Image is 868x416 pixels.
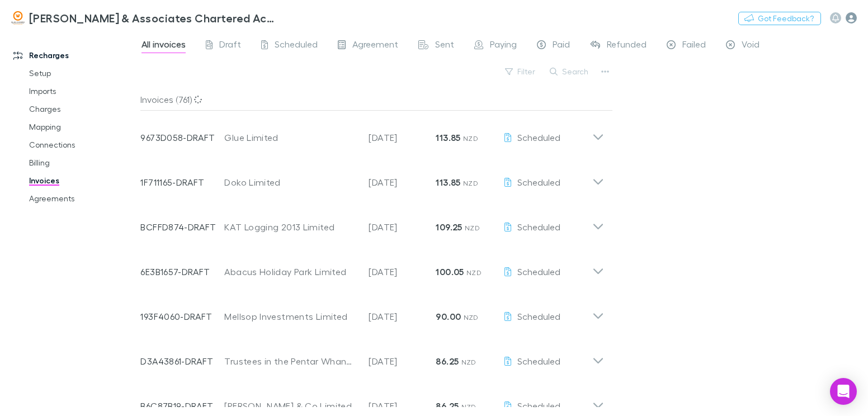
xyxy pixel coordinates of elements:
a: Charges [18,100,147,118]
div: KAT Logging 2013 Limited [224,220,357,234]
span: Scheduled [517,311,560,322]
span: NZD [465,224,480,232]
span: Sent [435,39,454,53]
p: 1F711165-DRAFT [140,176,224,189]
span: Refunded [607,39,647,53]
div: BCFFD874-DRAFTKAT Logging 2013 Limited[DATE]109.25 NZDScheduled [131,200,613,245]
p: [DATE] [369,354,436,368]
img: Walsh & Associates Chartered Accountants's Logo [11,11,25,25]
p: [DATE] [369,131,436,144]
span: NZD [463,179,478,187]
span: Scheduled [517,356,560,366]
a: [PERSON_NAME] & Associates Chartered Accountants [4,4,284,31]
div: Open Intercom Messenger [830,378,857,405]
button: Search [544,65,595,78]
div: Abacus Holiday Park Limited [224,265,357,278]
p: BCFFD874-DRAFT [140,220,224,234]
div: Doko Limited [224,176,357,189]
p: D3A43861-DRAFT [140,354,224,368]
div: 9673D058-DRAFTGlue Limited[DATE]113.85 NZDScheduled [131,111,613,155]
a: Agreements [18,190,147,207]
a: Connections [18,136,147,154]
strong: 100.05 [436,266,464,277]
span: NZD [463,134,478,143]
div: 1F711165-DRAFTDoko Limited[DATE]113.85 NZDScheduled [131,155,613,200]
span: NZD [464,313,479,322]
button: Filter [499,65,542,78]
span: Paying [490,39,517,53]
div: 6E3B1657-DRAFTAbacus Holiday Park Limited[DATE]100.05 NZDScheduled [131,245,613,290]
p: 6E3B1657-DRAFT [140,265,224,278]
div: 193F4060-DRAFTMellsop Investments Limited[DATE]90.00 NZDScheduled [131,290,613,334]
a: Setup [18,64,147,82]
span: Scheduled [517,132,560,143]
strong: 86.25 [436,356,459,367]
p: [DATE] [369,310,436,323]
div: [PERSON_NAME] & Co Limited [224,399,357,413]
span: Failed [682,39,706,53]
strong: 113.85 [436,132,460,143]
button: Got Feedback? [738,12,821,25]
span: Scheduled [275,39,318,53]
span: Scheduled [517,221,560,232]
p: 193F4060-DRAFT [140,310,224,323]
a: Billing [18,154,147,172]
span: NZD [466,268,482,277]
span: Scheduled [517,177,560,187]
span: Draft [219,39,241,53]
span: Paid [553,39,570,53]
p: [DATE] [369,265,436,278]
div: D3A43861-DRAFTTrustees in the Pentar Whanau Trust[DATE]86.25 NZDScheduled [131,334,613,379]
strong: 109.25 [436,221,462,233]
span: Scheduled [517,400,560,411]
span: NZD [461,358,477,366]
span: All invoices [141,39,186,53]
p: 9673D058-DRAFT [140,131,224,144]
div: Mellsop Investments Limited [224,310,357,323]
p: [DATE] [369,176,436,189]
p: B6C87B19-DRAFT [140,399,224,413]
span: Scheduled [517,266,560,277]
p: [DATE] [369,220,436,234]
h3: [PERSON_NAME] & Associates Chartered Accountants [29,11,277,25]
div: Glue Limited [224,131,357,144]
strong: 86.25 [436,400,459,412]
a: Mapping [18,118,147,136]
a: Recharges [2,46,147,64]
strong: 113.85 [436,177,460,188]
div: Trustees in the Pentar Whanau Trust [224,354,357,368]
strong: 90.00 [436,311,461,322]
span: Agreement [352,39,398,53]
span: Void [742,39,759,53]
a: Imports [18,82,147,100]
span: NZD [461,403,477,411]
a: Invoices [18,172,147,190]
p: [DATE] [369,399,436,413]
